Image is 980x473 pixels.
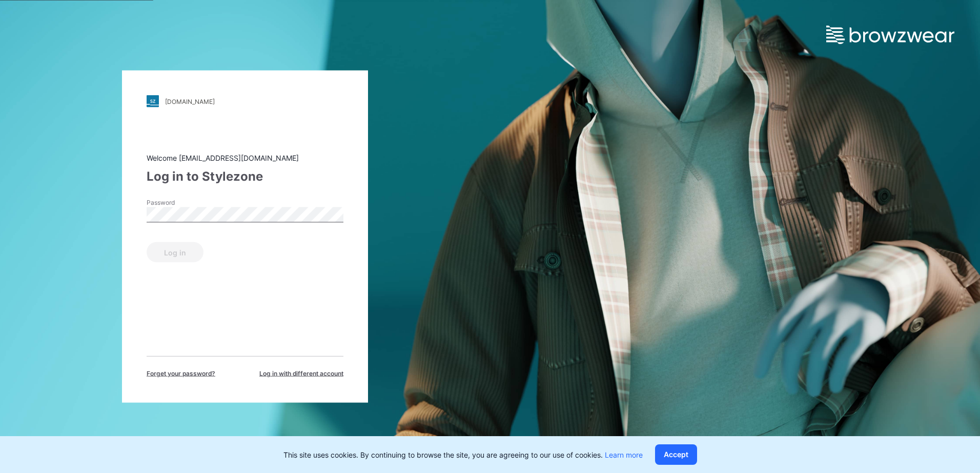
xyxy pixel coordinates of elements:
img: browzwear-logo.e42bd6dac1945053ebaf764b6aa21510.svg [826,26,954,44]
button: Accept [655,444,697,465]
a: Learn more [605,450,643,459]
div: Welcome [EMAIL_ADDRESS][DOMAIN_NAME] [147,153,343,163]
div: [DOMAIN_NAME] [165,97,215,105]
span: Forget your password? [147,369,215,378]
div: Log in to Stylezone [147,167,343,186]
label: Password [147,198,218,207]
p: This site uses cookies. By continuing to browse the site, you are agreeing to our use of cookies. [283,449,643,460]
a: [DOMAIN_NAME] [147,95,343,107]
img: stylezone-logo.562084cfcfab977791bfbf7441f1a819.svg [147,95,159,107]
span: Log in with different account [259,369,343,378]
